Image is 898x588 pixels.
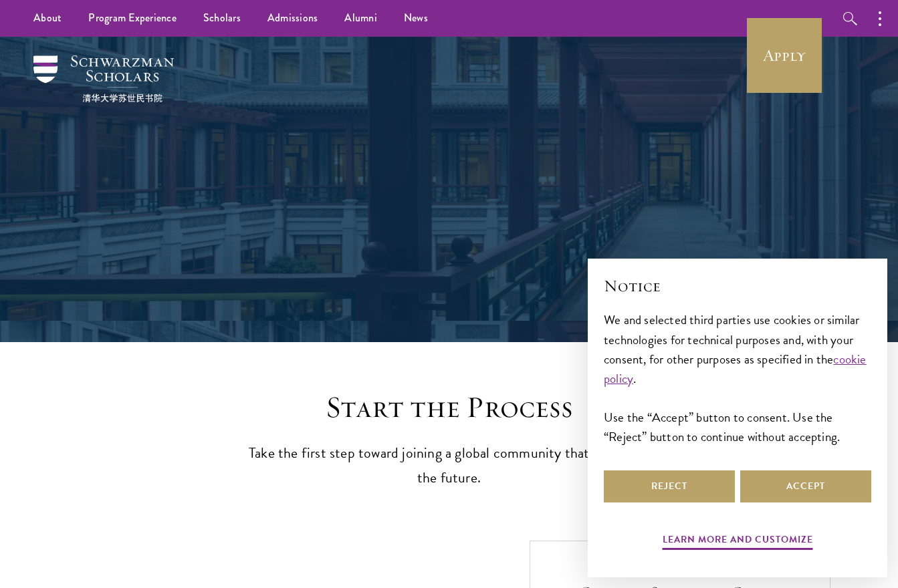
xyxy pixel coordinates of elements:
[242,389,657,426] h2: Start the Process
[604,470,735,502] button: Reject
[242,441,657,490] p: Take the first step toward joining a global community that will shape the future.
[604,310,871,446] div: We and selected third parties use cookies or similar technologies for technical purposes and, wit...
[604,349,867,388] a: cookie policy
[740,470,871,502] button: Accept
[604,275,871,297] h2: Notice
[747,18,822,93] a: Apply
[33,55,174,102] img: Schwarzman Scholars
[663,531,813,552] button: Learn more and customize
